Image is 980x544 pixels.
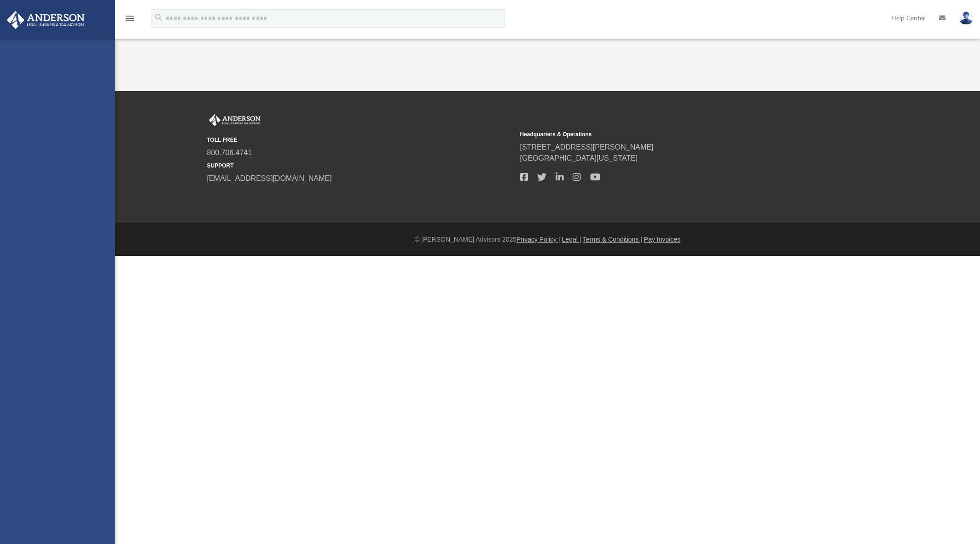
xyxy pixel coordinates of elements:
[4,11,87,29] img: Anderson Advisors Platinum Portal
[207,149,252,156] a: 800.706.4741
[520,154,638,162] a: [GEOGRAPHIC_DATA][US_STATE]
[207,174,332,182] a: [EMAIL_ADDRESS][DOMAIN_NAME]
[520,130,827,139] small: Headquarters & Operations
[154,12,164,23] i: search
[516,236,560,243] a: Privacy Policy |
[583,236,642,243] a: Terms & Conditions |
[520,143,654,151] a: [STREET_ADDRESS][PERSON_NAME]
[207,114,262,126] img: Anderson Advisors Platinum Portal
[124,13,135,24] i: menu
[644,236,680,243] a: Pay Invoices
[562,236,581,243] a: Legal |
[207,136,514,144] small: TOLL FREE
[115,235,980,244] div: © [PERSON_NAME] Advisors 2025
[124,17,135,24] a: menu
[207,162,514,170] small: SUPPORT
[959,12,973,25] img: User Pic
